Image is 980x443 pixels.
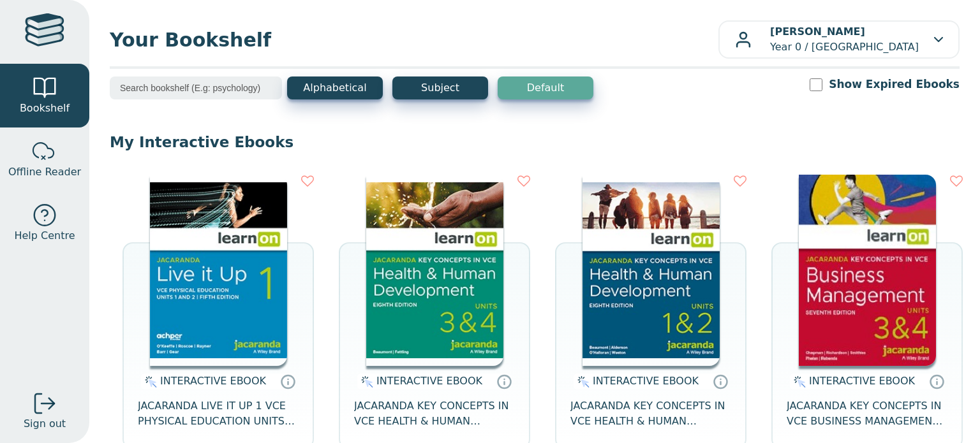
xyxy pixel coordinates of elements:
a: Interactive eBooks are accessed online via the publisher’s portal. They contain interactive resou... [713,374,728,389]
span: Sign out [24,416,66,432]
span: INTERACTIVE EBOOK [376,375,482,387]
span: INTERACTIVE EBOOK [160,375,266,387]
img: interactive.svg [790,374,806,389]
img: c2775458-d968-46f2-8493-5ed25ad3b62d.jpg [150,175,287,366]
img: cfdd67b8-715a-4f04-bef2-4b9ce8a41cb7.jpg [799,175,936,366]
button: Default [498,76,593,99]
span: INTERACTIVE EBOOK [809,375,915,387]
p: Year 0 / [GEOGRAPHIC_DATA] [770,24,919,55]
p: My Interactive Ebooks [110,133,960,152]
img: interactive.svg [574,374,590,389]
a: Interactive eBooks are accessed online via the publisher’s portal. They contain interactive resou... [496,374,512,389]
label: Show Expired Ebooks [829,76,960,92]
img: e003a821-2442-436b-92bb-da2395357dfc.jpg [366,175,503,366]
a: Interactive eBooks are accessed online via the publisher’s portal. They contain interactive resou... [280,374,295,389]
button: Subject [392,76,488,99]
a: Interactive eBooks are accessed online via the publisher’s portal. They contain interactive resou... [929,374,944,389]
span: Help Centre [14,228,75,243]
span: JACARANDA KEY CONCEPTS IN VCE HEALTH & HUMAN DEVELOPMENT UNITS 1&2 LEARNON EBOOK 8E [570,398,731,429]
span: JACARANDA LIVE IT UP 1 VCE PHYSICAL EDUCATION UNITS 1&2 LEARNON EBOOK 8E [138,398,299,429]
input: Search bookshelf (E.g: psychology) [110,76,282,99]
span: JACARANDA KEY CONCEPTS IN VCE BUSINESS MANAGEMENT UNITS 3&4 7E LEARNON [787,398,947,429]
img: interactive.svg [357,374,373,389]
span: Offline Reader [8,164,81,180]
b: [PERSON_NAME] [770,25,865,38]
img: db0c0c84-88f5-4982-b677-c50e1668d4a0.jpg [583,175,720,366]
button: [PERSON_NAME]Year 0 / [GEOGRAPHIC_DATA] [718,20,960,59]
span: Your Bookshelf [110,25,718,54]
span: Bookshelf [20,101,70,116]
img: interactive.svg [141,374,157,389]
span: INTERACTIVE EBOOK [593,375,699,387]
button: Alphabetical [287,76,383,99]
span: JACARANDA KEY CONCEPTS IN VCE HEALTH & HUMAN DEVELOPMENT UNITS 3&4 LEARNON EBOOK 8E [354,398,515,429]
